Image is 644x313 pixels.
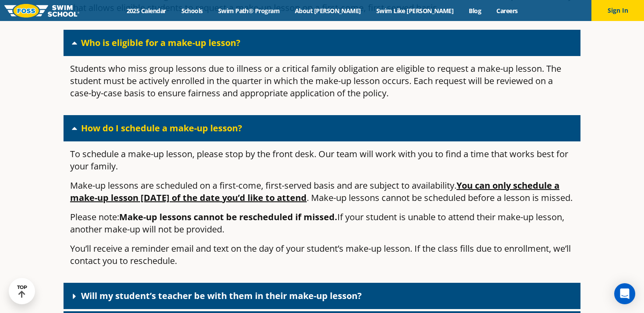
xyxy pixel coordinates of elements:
div: How do I schedule a make-up lesson? [64,141,580,281]
a: Will my student’s teacher be with them in their make-up lesson? [81,290,362,302]
a: Careers [489,7,525,15]
div: Who is eligible for a make-up lesson? [64,56,580,113]
a: How do I schedule a make-up lesson? [81,122,242,134]
p: To schedule a make-up lesson, please stop by the front desk. Our team will work with you to find ... [70,148,574,172]
a: 2025 Calendar [119,7,173,15]
p: Students who miss group lessons due to illness or a critical family obligation are eligible to re... [70,63,574,99]
img: FOSS Swim School Logo [4,4,79,18]
div: Open Intercom Messenger [614,283,635,304]
a: Who is eligible for a make-up lesson? [81,37,241,49]
u: You can only schedule a make-up lesson [DATE] of the date you’d like to attend [70,179,559,204]
strong: Make-up lessons cannot be rescheduled if missed. [119,211,337,223]
a: About [PERSON_NAME] [287,7,369,15]
p: You’ll receive a reminder email and text on the day of your student’s make-up lesson. If the clas... [70,243,574,267]
a: Swim Like [PERSON_NAME] [368,7,461,15]
a: Swim Path® Program [210,7,287,15]
a: Blog [461,7,489,15]
div: TOP [17,285,27,298]
div: Who is eligible for a make-up lesson? [64,30,580,56]
a: Schools [173,7,210,15]
div: How do I schedule a make-up lesson? [64,115,580,141]
p: Make-up lessons are scheduled on a first-come, first-served basis and are subject to availability... [70,179,574,204]
p: Please note: If your student is unable to attend their make-up lesson, another make-up will not b... [70,211,574,236]
div: Will my student’s teacher be with them in their make-up lesson? [64,283,580,309]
